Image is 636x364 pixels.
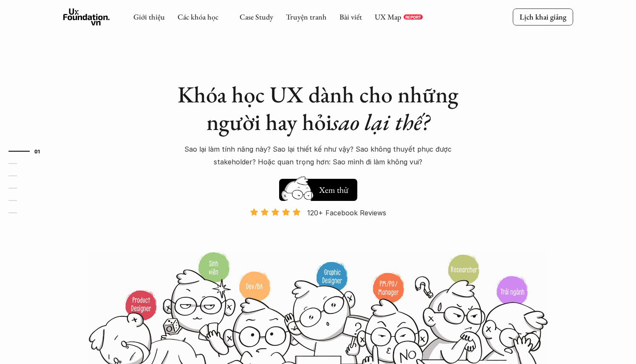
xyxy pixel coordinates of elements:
p: 120+ Facebook Reviews [307,206,386,219]
p: Lịch khai giảng [520,12,566,22]
a: 120+ Facebook Reviews [243,208,394,251]
p: Sao lại làm tính năng này? Sao lại thiết kế như vậy? Sao không thuyết phục được stakeholder? Hoặc... [174,143,463,169]
h5: Xem thử [319,184,348,196]
a: Các khóa học [178,12,218,22]
a: Xem thử [279,175,357,201]
a: Truyện tranh [286,12,327,22]
a: UX Map [375,12,401,22]
em: sao lại thế? [332,107,430,137]
h1: Khóa học UX dành cho những người hay hỏi [170,81,467,136]
strong: 01 [34,148,40,154]
a: 01 [8,146,49,156]
p: REPORT [405,14,421,20]
a: Giới thiệu [133,12,165,22]
a: Bài viết [339,12,362,22]
a: REPORT [404,14,423,20]
a: Lịch khai giảng [513,8,573,25]
a: Case Study [240,12,273,22]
